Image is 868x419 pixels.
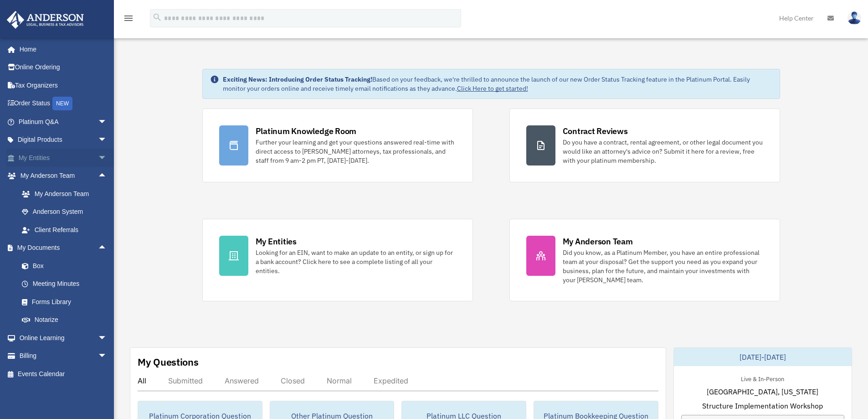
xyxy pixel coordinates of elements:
[847,11,861,25] img: User Pic
[4,11,87,29] img: Anderson Advisors Platinum Portal
[13,293,121,311] a: Forms Library
[6,131,121,149] a: Digital Productsarrow_drop_down
[98,131,116,150] span: arrow_drop_down
[6,94,121,113] a: Order StatusNEW
[707,386,818,397] span: [GEOGRAPHIC_DATA], [US_STATE]
[123,13,134,24] i: menu
[13,257,121,275] a: Box
[563,125,628,137] div: Contract Reviews
[13,221,121,239] a: Client Referrals
[223,75,772,93] div: Based on your feedback, we're thrilled to announce the launch of our new Order Status Tracking fe...
[563,236,633,247] div: My Anderson Team
[256,236,297,247] div: My Entities
[6,365,121,383] a: Events Calendar
[6,40,116,58] a: Home
[98,113,116,131] span: arrow_drop_down
[6,329,121,347] a: Online Learningarrow_drop_down
[223,75,372,83] strong: Exciting News: Introducing Order Status Tracking!
[152,12,162,22] i: search
[98,167,116,186] span: arrow_drop_up
[202,109,473,182] a: Platinum Knowledge Room Further your learning and get your questions answered real-time with dire...
[123,16,134,24] a: menu
[563,248,763,285] div: Did you know, as a Platinum Member, you have an entire professional team at your disposal? Get th...
[98,347,116,366] span: arrow_drop_down
[168,376,203,385] div: Submitted
[6,58,121,77] a: Online Ordering
[13,275,121,293] a: Meeting Minutes
[674,348,852,366] div: [DATE]-[DATE]
[202,219,473,301] a: My Entities Looking for an EIN, want to make an update to an entity, or sign up for a bank accoun...
[138,355,199,369] div: My Questions
[225,376,259,385] div: Answered
[702,400,823,411] span: Structure Implementation Workshop
[281,376,305,385] div: Closed
[98,239,116,258] span: arrow_drop_up
[6,76,121,94] a: Tax Organizers
[98,149,116,167] span: arrow_drop_down
[138,376,146,385] div: All
[6,113,121,131] a: Platinum Q&Aarrow_drop_down
[13,311,121,329] a: Notarize
[13,203,121,221] a: Anderson System
[256,138,456,165] div: Further your learning and get your questions answered real-time with direct access to [PERSON_NAM...
[509,219,780,301] a: My Anderson Team Did you know, as a Platinum Member, you have an entire professional team at your...
[6,149,121,167] a: My Entitiesarrow_drop_down
[509,109,780,182] a: Contract Reviews Do you have a contract, rental agreement, or other legal document you would like...
[13,185,121,203] a: My Anderson Team
[563,138,763,165] div: Do you have a contract, rental agreement, or other legal document you would like an attorney's ad...
[734,373,791,383] div: Live & In-Person
[6,167,121,185] a: My Anderson Teamarrow_drop_up
[52,97,72,110] div: NEW
[327,376,352,385] div: Normal
[256,248,456,275] div: Looking for an EIN, want to make an update to an entity, or sign up for a bank account? Click her...
[256,125,357,137] div: Platinum Knowledge Room
[6,347,121,365] a: Billingarrow_drop_down
[457,84,528,93] a: Click Here to get started!
[374,376,408,385] div: Expedited
[98,329,116,347] span: arrow_drop_down
[6,239,121,257] a: My Documentsarrow_drop_up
